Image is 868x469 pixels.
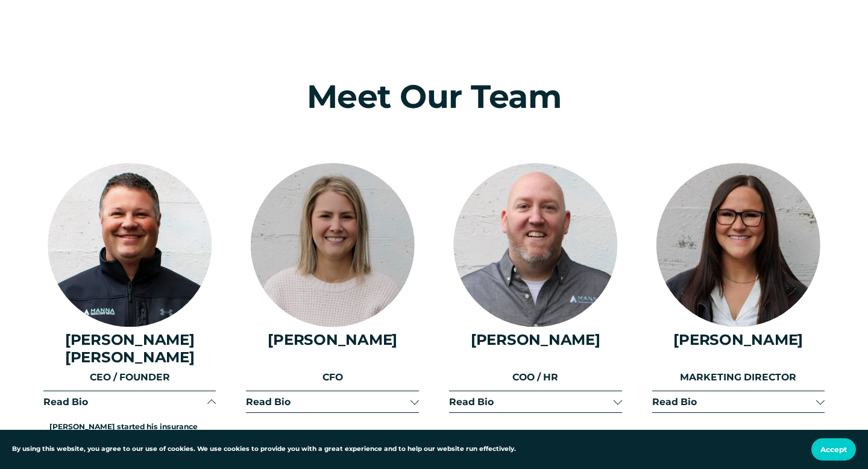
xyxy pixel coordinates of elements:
h4: [PERSON_NAME] [449,331,622,348]
button: Read Bio [246,391,419,412]
p: CEO / FOUNDER [43,370,216,385]
h4: [PERSON_NAME] [PERSON_NAME] [43,331,216,365]
button: Read Bio [652,391,825,412]
span: Read Bio [246,396,410,408]
p: MARKETING DIRECTOR [652,370,825,385]
button: Read Bio [449,391,622,412]
span: Read Bio [449,396,614,408]
span: Accept [820,445,847,454]
span: Read Bio [652,396,816,408]
p: COO / HR [449,370,622,385]
span: Read Bio [43,396,207,408]
p: CFO [246,370,419,385]
h4: [PERSON_NAME] [652,331,825,348]
button: Accept [811,438,856,461]
h4: [PERSON_NAME] [246,331,419,348]
button: Read Bio [43,391,216,412]
span: Meet Our Team [307,77,561,116]
p: By using this website, you agree to our use of cookies. We use cookies to provide you with a grea... [12,444,516,455]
